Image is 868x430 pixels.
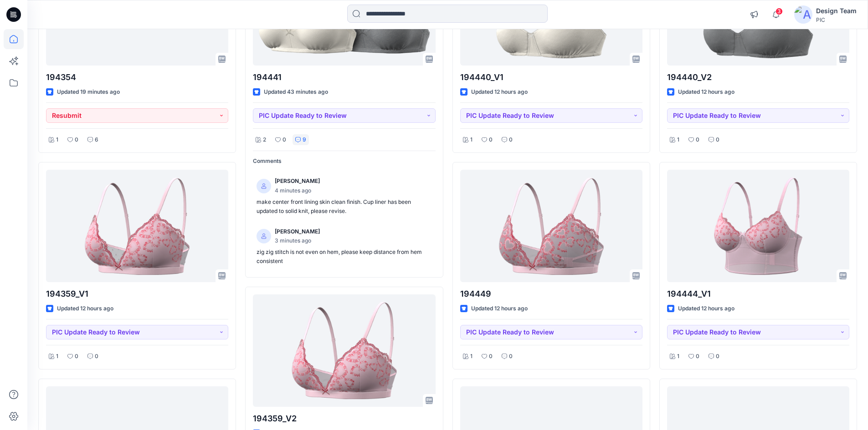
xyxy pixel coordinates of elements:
[56,352,58,361] p: 1
[253,223,435,270] a: [PERSON_NAME]3 minutes agozig zig stitch is not even on hem, please keep distance from hem consis...
[678,304,734,314] p: Updated 12 hours ago
[75,352,78,361] p: 0
[261,183,267,189] svg: avatar
[57,304,113,314] p: Updated 12 hours ago
[282,135,286,145] p: 0
[667,71,849,84] p: 194440_V2
[716,352,719,361] p: 0
[470,352,473,361] p: 1
[509,135,513,145] p: 0
[46,71,228,84] p: 194354
[489,352,493,361] p: 0
[253,294,435,407] a: 194359_V2
[75,135,78,145] p: 0
[257,197,431,216] p: make center front lining skin clean finish. Cup liner has been updated to solid knit, please revise.
[460,288,642,300] p: 194449
[794,5,812,24] img: avatar
[716,135,719,145] p: 0
[257,248,431,266] p: zig zig stitch is not even on hem, please keep distance from hem consistent
[816,16,857,23] div: PIC
[253,412,435,425] p: 194359_V2
[275,186,320,196] p: 4 minutes ago
[263,135,266,145] p: 2
[253,71,435,84] p: 194441
[696,352,699,361] p: 0
[253,173,435,219] a: [PERSON_NAME]4 minutes agomake center front lining skin clean finish. Cup liner has been updated ...
[95,135,98,145] p: 6
[57,87,120,97] p: Updated 19 minutes ago
[46,288,228,300] p: 194359_V1
[677,352,679,361] p: 1
[275,236,320,246] p: 3 minutes ago
[460,71,642,84] p: 194440_V1
[275,227,320,237] p: [PERSON_NAME]
[489,135,493,145] p: 0
[264,87,328,97] p: Updated 43 minutes ago
[696,135,699,145] p: 0
[253,157,435,166] p: Comments
[261,233,267,239] svg: avatar
[95,352,98,361] p: 0
[460,170,642,282] a: 194449
[667,288,849,300] p: 194444_V1
[678,87,734,97] p: Updated 12 hours ago
[509,352,513,361] p: 0
[677,135,679,145] p: 1
[56,135,58,145] p: 1
[471,87,528,97] p: Updated 12 hours ago
[667,170,849,282] a: 194444_V1
[303,135,306,145] p: 9
[275,177,320,186] p: [PERSON_NAME]
[816,5,857,16] div: Design Team
[776,8,783,15] span: 3
[470,135,473,145] p: 1
[46,170,228,282] a: 194359_V1
[471,304,528,314] p: Updated 12 hours ago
